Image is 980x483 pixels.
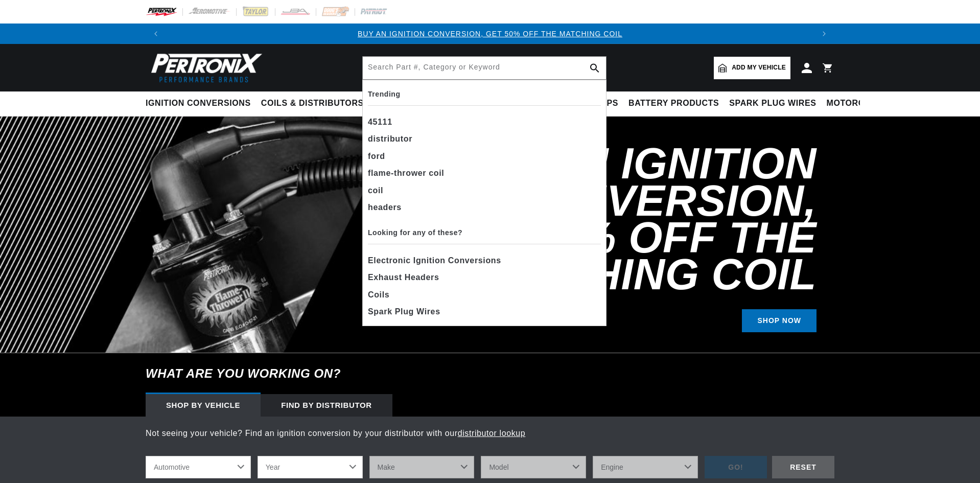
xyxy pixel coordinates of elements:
[146,50,263,85] img: Pertronix
[368,288,389,302] span: Coils
[732,63,786,73] span: Add my vehicle
[363,57,606,79] input: Search Part #, Category or Keyword
[146,456,251,478] select: Ride Type
[368,254,501,268] span: Electronic Ignition Conversions
[146,98,251,109] span: Ignition Conversions
[827,98,888,109] span: Motorcycle
[166,28,814,39] div: 1 of 3
[481,456,586,478] select: Model
[368,130,601,148] div: distributor
[369,456,475,478] select: Make
[714,57,790,79] a: Add my vehicle
[368,228,462,237] b: Looking for any of these?
[584,57,606,79] button: search button
[368,270,439,285] span: Exhaust Headers
[623,91,724,116] summary: Battery Products
[261,98,364,109] span: Coils & Distributors
[261,394,392,417] div: Find by Distributor
[724,91,821,116] summary: Spark Plug Wires
[368,305,440,319] span: Spark Plug Wires
[368,199,601,216] div: headers
[593,456,698,478] select: Engine
[822,91,893,116] summary: Motorcycle
[729,98,816,109] span: Spark Plug Wires
[120,353,860,394] h6: What are you working on?
[146,427,834,440] p: Not seeing your vehicle? Find an ignition conversion by your distributor with our
[358,30,622,38] a: BUY AN IGNITION CONVERSION, GET 50% OFF THE MATCHING COIL
[146,91,256,116] summary: Ignition Conversions
[146,394,261,417] div: Shop by vehicle
[772,456,834,479] div: RESET
[368,182,601,199] div: coil
[146,24,166,44] button: Translation missing: en.sections.announcements.previous_announcement
[458,429,526,438] a: distributor lookup
[814,24,834,44] button: Translation missing: en.sections.announcements.next_announcement
[368,148,601,165] div: ford
[368,113,601,131] div: 45111
[166,28,814,39] div: Announcement
[258,456,363,478] select: Year
[742,309,816,332] a: SHOP NOW
[368,90,401,98] b: Trending
[628,98,719,109] span: Battery Products
[120,24,860,44] slideshow-component: Translation missing: en.sections.announcements.announcement_bar
[256,91,369,116] summary: Coils & Distributors
[368,165,601,182] div: flame-thrower coil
